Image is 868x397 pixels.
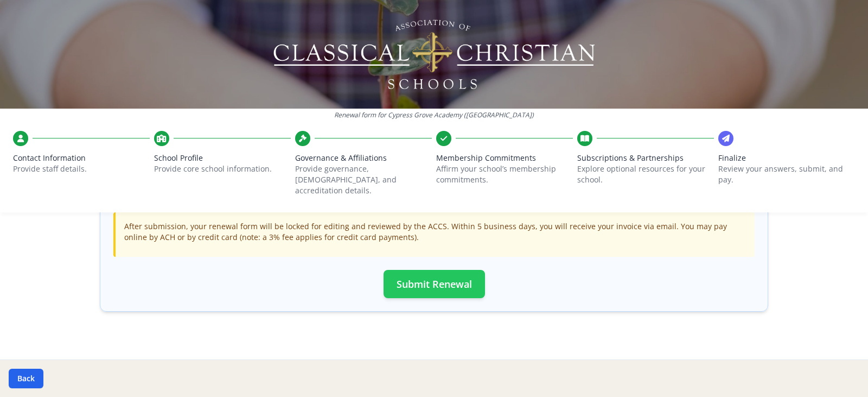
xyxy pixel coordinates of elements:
img: Logo [272,16,597,92]
span: Subscriptions & Partnerships [577,153,714,163]
span: Governance & Affiliations [295,153,432,163]
p: Provide governance, [DEMOGRAPHIC_DATA], and accreditation details. [295,163,432,196]
p: Provide staff details. [13,163,150,174]
span: Contact Information [13,153,150,163]
p: Affirm your school’s membership commitments. [436,163,573,185]
span: School Profile [154,153,291,163]
button: Submit Renewal [384,270,485,298]
span: Membership Commitments [436,153,573,163]
p: Review your answers, submit, and pay. [718,163,855,185]
p: Provide core school information. [154,163,291,174]
span: Finalize [718,153,855,163]
p: After submission, your renewal form will be locked for editing and reviewed by the ACCS. Within 5... [124,221,746,243]
p: Explore optional resources for your school. [577,163,714,185]
button: Back [9,369,43,388]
